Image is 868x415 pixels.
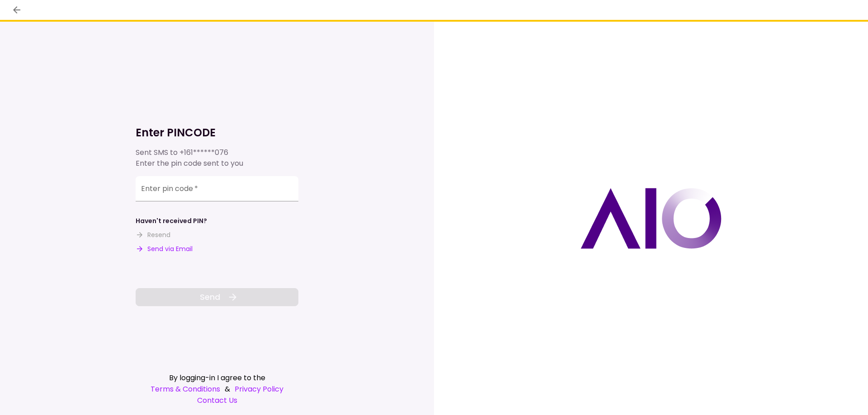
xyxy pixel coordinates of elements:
h1: Enter PINCODE [136,126,298,140]
button: Send [136,288,298,306]
div: Sent SMS to Enter the pin code sent to you [136,147,298,169]
span: Send [200,291,220,303]
div: & [136,383,298,395]
a: Contact Us [136,395,298,406]
a: Privacy Policy [235,383,283,395]
button: back [9,2,24,18]
button: Resend [136,230,170,240]
a: Terms & Conditions [151,383,220,395]
img: AIO logo [580,188,722,249]
button: Send via Email [136,244,193,254]
div: By logging-in I agree to the [136,372,298,383]
div: Haven't received PIN? [136,216,207,226]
